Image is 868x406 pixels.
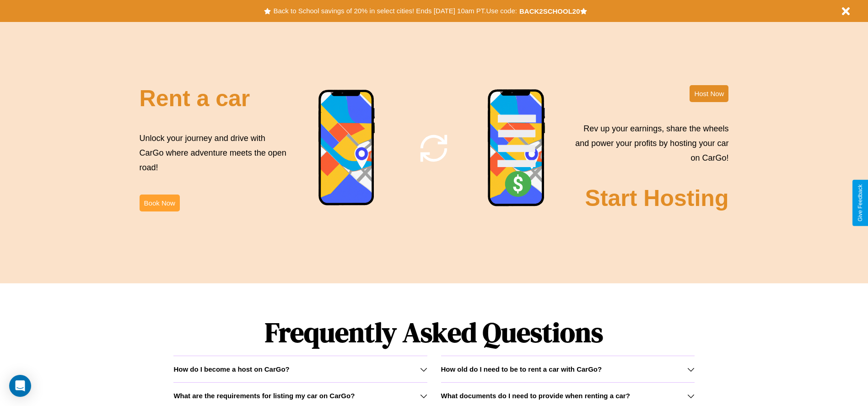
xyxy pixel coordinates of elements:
[519,7,580,15] b: BACK2SCHOOL20
[441,365,602,373] h3: How old do I need to be to rent a car with CarGo?
[271,5,519,17] button: Back to School savings of 20% in select cities! Ends [DATE] 10am PT.Use code:
[690,85,728,102] button: Host Now
[173,392,355,400] h3: What are the requirements for listing my car on CarGo?
[487,89,546,208] img: phone
[140,195,180,211] button: Book Now
[140,85,250,112] h2: Rent a car
[857,184,863,222] div: Give Feedback
[318,89,376,207] img: phone
[9,375,31,397] div: Open Intercom Messenger
[585,185,729,211] h2: Start Hosting
[173,309,694,356] h1: Frequently Asked Questions
[140,131,290,175] p: Unlock your journey and drive with CarGo where adventure meets the open road!
[570,121,728,166] p: Rev up your earnings, share the wheels and power your profits by hosting your car on CarGo!
[173,365,289,373] h3: How do I become a host on CarGo?
[441,392,630,400] h3: What documents do I need to provide when renting a car?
